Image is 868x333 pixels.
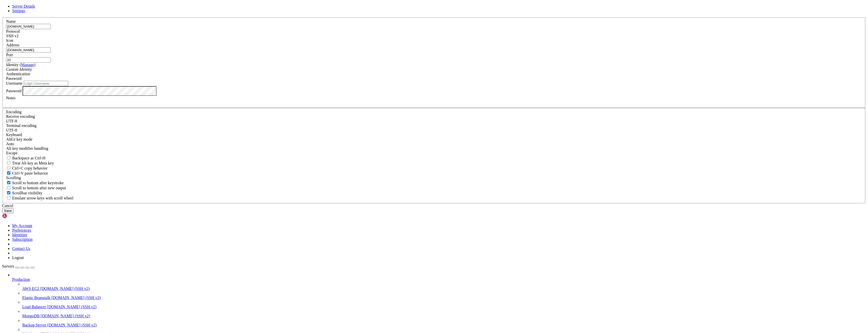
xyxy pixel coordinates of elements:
[22,318,866,327] li: Backup Server [DOMAIN_NAME] (SSH v2)
[6,146,48,151] label: Controls how the Alt key is handled. Escape: Send an ESC prefix. 8-Bit: Add 128 to the typed char...
[22,305,46,309] span: Load Balancer
[6,76,21,81] span: Password
[7,156,10,159] input: Backspace as Ctrl-H
[24,81,68,86] input: Login Username
[7,166,10,170] input: Ctrl+C copy behavior
[6,19,16,24] label: Name
[22,314,866,318] a: MongoDB [DOMAIN_NAME] (SSH v2)
[20,63,35,67] span: ( )
[12,224,32,228] a: My Account
[6,96,15,100] label: Notes
[6,72,30,76] label: Authentication
[12,228,31,232] a: Preferences
[12,277,866,282] a: Production
[6,196,73,200] label: When using the alternative screen buffer, and DECCKM (Application Cursor Keys) is active, mouse w...
[6,88,21,93] label: Password
[6,63,35,67] label: Identity
[22,291,866,300] li: Elastic Beanstalk [DOMAIN_NAME] (SSH v2)
[47,323,97,327] span: [DOMAIN_NAME] (SSH v2)
[12,233,27,237] a: Identities
[22,295,866,300] a: Elastic Beanstalk [DOMAIN_NAME] (SSH v2)
[12,191,42,195] span: Scrollbar visibility
[12,255,24,260] a: Logout
[12,156,46,160] span: Backspace as Ctrl-H
[22,295,50,300] span: Elastic Beanstalk
[7,171,10,175] input: Ctrl+V paste behavior
[21,63,34,67] a: Manage
[6,156,46,160] label: If true, the backspace should send BS ('\x08', aka ^H). Otherwise the backspace key should send '...
[6,43,19,47] label: Address
[6,34,18,38] span: SSH v2
[2,203,866,208] div: Cancel
[2,213,31,218] img: Shellngn
[51,295,101,300] span: [DOMAIN_NAME] (SSH v2)
[6,38,13,43] label: Icon
[12,196,73,200] span: Emulate arrow keys with scroll wheel
[22,286,866,291] a: AWS EC2 [DOMAIN_NAME] (SSH v2)
[6,186,66,190] label: Scroll to bottom after new output.
[6,34,862,38] div: SSH v2
[22,323,866,327] a: Backup Server [DOMAIN_NAME] (SSH v2)
[6,161,54,165] label: Whether the Alt key acts as a Meta key or as a distinct Alt key.
[12,186,66,190] span: Scroll to bottom after new output
[6,151,862,155] div: Escape
[40,286,90,291] span: [DOMAIN_NAME] (SSH v2)
[12,166,48,170] span: Ctrl+C copy behavior
[12,237,33,242] a: Subscription
[6,110,21,114] label: Encoding
[2,208,14,213] button: Save
[6,81,23,85] label: Username
[22,286,39,291] span: AWS EC2
[6,191,42,195] label: The vertical scrollbar mode.
[6,47,51,53] input: Host Name or IP
[6,119,862,123] div: UTF-8
[22,309,866,318] li: MongoDB [DOMAIN_NAME] (SSH v2)
[6,166,48,170] label: Ctrl-C copies if true, send ^C to host if false. Ctrl-Shift-C sends ^C to host if true, copies if...
[6,76,862,81] div: Password
[47,305,97,309] span: [DOMAIN_NAME] (SSH v2)
[7,186,10,189] input: Scroll to bottom after new output
[7,196,10,199] input: Emulate arrow keys with scroll wheel
[12,161,54,165] span: Treat Alt key as Meta key
[6,151,17,155] span: Escape
[22,300,866,309] li: Load Balancer [DOMAIN_NAME] (SSH v2)
[6,57,51,63] input: Port Number
[6,133,22,137] label: Keyboard
[12,4,35,8] a: Server Details
[2,264,14,268] span: Servers
[6,137,32,141] label: Set the expected encoding for data received from the host. If the encodings do not match, visual ...
[12,181,64,185] span: Scroll to bottom after keystroke
[6,119,17,123] span: UTF-8
[6,128,17,132] span: UTF-8
[6,128,862,133] div: UTF-8
[6,67,862,72] div: Custom Identity
[7,191,10,194] input: Scrollbar visibility
[6,176,21,180] label: Scrolling
[22,282,866,291] li: AWS EC2 [DOMAIN_NAME] (SSH v2)
[6,53,13,57] label: Port
[6,142,14,146] span: Auto
[6,181,64,185] label: Whether to scroll to the bottom on any keystroke.
[7,161,10,164] input: Treat Alt key as Meta key
[12,277,30,282] span: Production
[6,67,32,71] i: Custom Identity
[6,24,51,29] input: Server Name
[22,323,46,327] span: Backup Server
[2,264,34,268] a: Servers
[6,114,35,119] label: Set the expected encoding for data received from the host. If the encodings do not match, visual ...
[22,314,39,318] span: MongoDB
[12,9,25,13] a: Settings
[6,171,48,175] label: Ctrl+V pastes if true, sends ^V to host if false. Ctrl+Shift+V sends ^V to host if true, pastes i...
[6,142,862,146] div: Auto
[6,123,36,128] label: The default terminal encoding. ISO-2022 enables character map translations (like graphics maps). ...
[6,29,20,33] label: Protocol
[12,246,30,251] a: Contact Us
[12,171,48,175] span: Ctrl+V paste behavior
[22,305,866,309] a: Load Balancer [DOMAIN_NAME] (SSH v2)
[40,314,90,318] span: [DOMAIN_NAME] (SSH v2)
[7,181,10,184] input: Scroll to bottom after keystroke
